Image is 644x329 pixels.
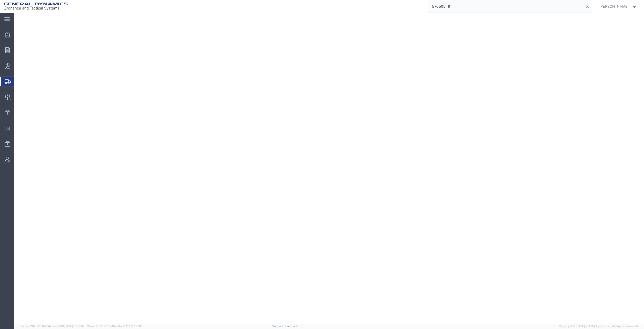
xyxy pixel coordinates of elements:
img: logo [4,3,68,10]
iframe: FS Legacy Container [14,13,644,324]
input: Search for shipment number, reference number [428,0,584,13]
span: [DATE] 17:21:12 [123,325,142,328]
span: Russell Borum [599,4,629,9]
a: Feedback [285,325,298,328]
span: Server: 2025.20.0-734e5bc92d9 [21,325,85,328]
button: [PERSON_NAME] [599,3,637,9]
a: Support [272,325,285,328]
span: [DATE] 09:51:07 [64,325,85,328]
span: Copyright © [DATE]-[DATE] Agistix Inc., All Rights Reserved [559,324,638,328]
span: Client: 2025.20.0-e640dba [87,325,142,328]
